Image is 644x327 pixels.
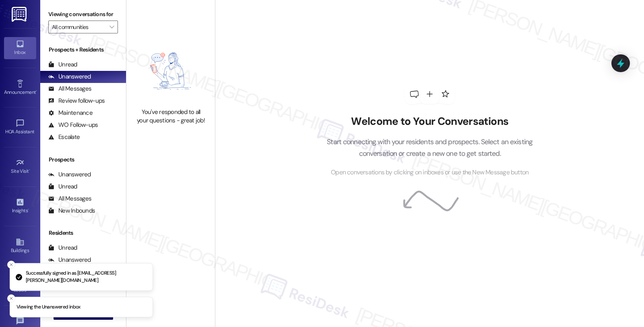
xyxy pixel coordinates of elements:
a: Site Visit • [4,156,36,178]
span: • [29,167,30,173]
a: Inbox [4,37,36,59]
div: Unread [48,60,77,69]
a: Leads [4,275,36,296]
p: Start connecting with your residents and prospects. Select an existing conversation or create a n... [315,136,545,159]
button: Close toast [7,261,15,269]
span: • [28,207,29,212]
label: Viewing conversations for [48,8,118,21]
div: WO Follow-ups [48,121,98,129]
div: Prospects + Residents [40,46,126,54]
a: HOA Assistant [4,116,36,138]
img: ResiDesk Logo [12,7,28,22]
a: Buildings [4,235,36,257]
div: Prospects [40,155,126,164]
h2: Welcome to Your Conversations [315,115,545,128]
button: Close toast [7,294,15,302]
input: All communities [52,21,105,33]
div: Unanswered [48,72,91,81]
div: All Messages [48,85,91,93]
div: Unread [48,182,77,191]
a: Insights • [4,195,36,217]
div: Unread [48,244,77,252]
div: Unanswered [48,256,91,264]
div: Review follow-ups [48,97,105,105]
p: Successfully signed in as [EMAIL_ADDRESS][PERSON_NAME][DOMAIN_NAME] [26,270,146,284]
div: Unanswered [48,170,91,179]
div: Residents [40,229,126,237]
div: All Messages [48,195,91,203]
span: • [36,88,37,94]
span: Open conversations by clicking on inboxes or use the New Message button [331,168,528,178]
i:  [109,24,114,30]
div: You've responded to all your questions - great job! [135,108,206,125]
div: Maintenance [48,109,93,117]
img: empty-state [135,38,206,103]
div: New Inbounds [48,207,95,215]
div: Escalate [48,133,80,141]
p: Viewing the Unanswered inbox [17,304,80,311]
